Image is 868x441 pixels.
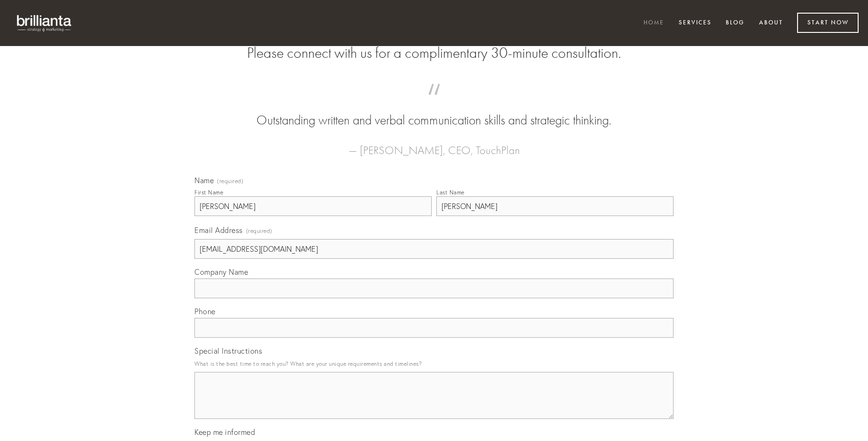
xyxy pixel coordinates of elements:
[217,178,243,184] span: (required)
[194,225,243,235] span: Email Address
[194,176,214,185] span: Name
[797,13,859,33] a: Start Now
[194,346,262,356] span: Special Instructions
[194,307,216,316] span: Phone
[209,93,659,130] blockquote: Outstanding written and verbal communication skills and strategic thinking.
[673,15,718,31] a: Services
[637,15,670,31] a: Home
[209,130,659,160] figcaption: — [PERSON_NAME], CEO, TouchPlan
[436,189,465,196] div: Last Name
[194,427,255,437] span: Keep me informed
[9,9,80,37] img: brillianta - research, strategy, marketing
[209,93,659,111] span: “
[194,189,223,196] div: First Name
[246,224,272,237] span: (required)
[194,44,674,62] h2: Please connect with us for a complimentary 30-minute consultation.
[720,15,751,31] a: Blog
[194,357,674,370] p: What is the best time to reach you? What are your unique requirements and timelines?
[194,267,248,277] span: Company Name
[753,15,789,31] a: About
